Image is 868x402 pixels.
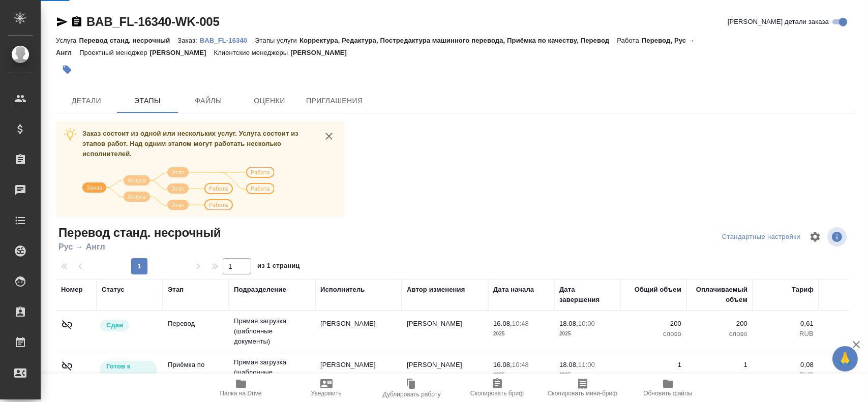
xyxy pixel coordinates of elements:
[315,314,402,349] td: [PERSON_NAME]
[383,391,441,398] span: Дублировать работу
[559,320,578,327] p: 18.08,
[493,370,549,380] p: 2025
[86,15,220,28] a: BAB_FL-16340-WK-005
[540,374,625,402] button: Скопировать мини-бриф
[512,361,529,368] p: 10:48
[643,390,693,397] span: Обновить файлы
[200,37,255,44] p: BAB_FL-16340
[559,361,578,368] p: 18.08,
[402,355,488,390] td: [PERSON_NAME]
[470,390,524,397] span: Скопировать бриф
[79,37,177,44] p: Перевод станд. несрочный
[257,260,300,274] span: из 1 страниц
[625,360,681,370] p: 1
[548,390,617,397] span: Скопировать мини-бриф
[214,49,291,56] p: Клиентские менеджеры
[692,370,747,380] p: слово
[168,285,184,295] div: Этап
[827,227,849,246] span: Посмотреть информацию
[832,346,858,372] button: 🙏
[559,329,615,339] p: 2025
[229,352,315,393] td: Прямая загрузка (шаблонные документы)
[369,374,455,402] button: Дублировать работу
[106,320,123,330] p: Сдан
[320,285,365,295] div: Исполнитель
[803,225,827,249] span: Настроить таблицу
[62,95,111,107] span: Детали
[56,225,221,241] span: Перевод станд. несрочный
[168,360,224,380] p: Приёмка по качеству
[758,319,814,329] p: 0,61
[168,319,224,329] p: Перевод
[306,95,363,107] span: Приглашения
[407,285,465,295] div: Автор изменения
[493,361,512,368] p: 16.08,
[290,49,354,56] p: [PERSON_NAME]
[79,49,149,56] p: Проектный менеджер
[56,58,78,81] button: Добавить тэг
[402,314,488,349] td: [PERSON_NAME]
[692,329,747,339] p: слово
[559,370,615,380] p: 2025
[61,285,83,295] div: Номер
[300,37,617,44] p: Корректура, Редактура, Постредактура машинного перевода, Приёмка по качеству, Перевод
[284,374,369,402] button: Уведомить
[758,360,814,370] p: 0,08
[617,37,642,44] p: Работа
[56,241,221,253] span: Рус → Англ
[692,319,747,329] p: 200
[82,130,298,158] span: Заказ состоит из одной или нескольких услуг. Услуга состоит из этапов работ. Над одним этапом мог...
[255,37,300,44] p: Этапы услуги
[71,16,83,28] button: Скопировать ссылку
[234,285,286,295] div: Подразделение
[758,329,814,339] p: RUB
[123,95,172,107] span: Этапы
[792,285,814,295] div: Тариф
[198,374,284,402] button: Папка на Drive
[220,390,262,397] span: Папка на Drive
[311,390,342,397] span: Уведомить
[635,285,681,295] div: Общий объем
[184,95,233,107] span: Файлы
[315,355,402,390] td: [PERSON_NAME]
[758,370,814,380] p: RUB
[455,374,540,402] button: Скопировать бриф
[578,320,595,327] p: 10:00
[493,320,512,327] p: 16.08,
[625,319,681,329] p: 200
[102,285,125,295] div: Статус
[245,95,294,107] span: Оценки
[512,320,529,327] p: 10:48
[229,311,315,352] td: Прямая загрузка (шаблонные документы)
[692,360,747,370] p: 1
[836,348,854,369] span: 🙏
[200,36,255,44] a: BAB_FL-16340
[150,49,214,56] p: [PERSON_NAME]
[692,285,747,305] div: Оплачиваемый объем
[56,37,79,44] p: Услуга
[177,37,199,44] p: Заказ:
[578,361,595,368] p: 11:00
[106,361,151,382] p: Готов к работе
[493,329,549,339] p: 2025
[56,16,68,28] button: Скопировать ссылку для ЯМессенджера
[493,285,534,295] div: Дата начала
[625,374,711,402] button: Обновить файлы
[720,229,803,245] div: split button
[625,370,681,380] p: слово
[559,285,615,305] div: Дата завершения
[728,17,829,27] span: [PERSON_NAME] детали заказа
[625,329,681,339] p: слово
[321,129,337,144] button: close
